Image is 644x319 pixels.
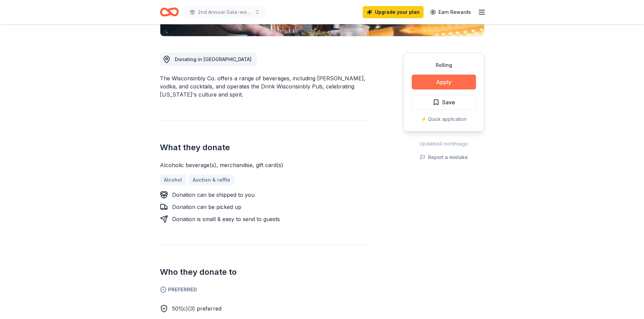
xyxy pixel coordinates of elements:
[412,115,476,123] div: ⚡️ Quick application
[172,215,280,223] div: Donation is small & easy to send to guests
[172,191,255,199] div: Donation can be shipped to you
[184,5,265,19] button: 2nd Annual Gala-ween
[160,161,371,169] div: Alcoholic beverage(s), merchandise, gift card(s)
[442,98,455,107] span: Save
[426,6,475,18] a: Earn Rewards
[160,286,371,294] span: Preferred
[198,8,252,16] span: 2nd Annual Gala-ween
[160,4,179,20] a: Home
[189,175,234,185] a: Auction & raffle
[160,267,371,277] h2: Who they donate to
[160,74,371,99] div: The Wisconsinbly Co. offers a range of beverages, including [PERSON_NAME], vodka, and cocktails, ...
[172,305,221,312] span: 501(c)(3) preferred
[363,6,424,18] a: Upgrade your plan
[160,175,186,185] a: Alcohol
[175,56,252,62] span: Donating in [GEOGRAPHIC_DATA]
[412,75,476,89] button: Apply
[412,95,476,110] button: Save
[403,140,484,148] div: Updated 4 months ago
[412,61,476,69] div: Rolling
[172,203,241,211] div: Donation can be picked up
[420,153,468,161] button: Report a mistake
[160,142,371,153] h2: What they donate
